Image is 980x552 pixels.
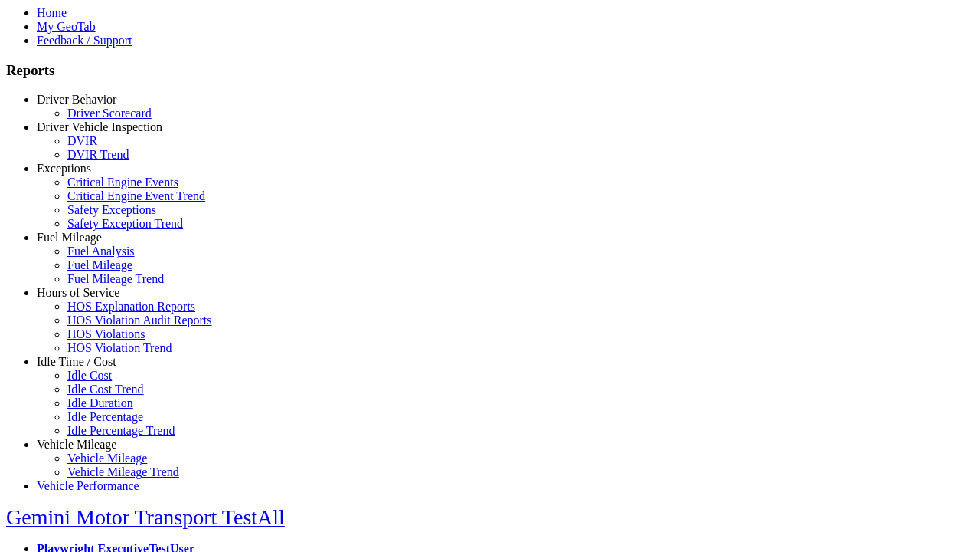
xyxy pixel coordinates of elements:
a: Fuel Mileage Trend [67,272,164,285]
a: Critical Engine Events [67,176,178,189]
a: HOS Explanation Reports [67,300,195,313]
a: Idle Cost [67,369,112,382]
a: Fuel Mileage [37,231,102,244]
a: Vehicle Mileage [37,438,116,451]
a: Vehicle Mileage Trend [67,465,179,478]
a: Idle Cost Trend [67,383,144,396]
a: Driver Scorecard [67,107,152,120]
a: Exceptions [37,162,91,175]
a: Fuel Analysis [67,245,135,258]
a: Feedback / Support [37,34,132,47]
a: DVIR [67,134,97,147]
a: Critical Engine Event Trend [67,189,205,202]
h3: Reports [6,62,974,79]
a: Vehicle Mileage [67,452,147,465]
a: HOS Violations [67,327,145,340]
a: Idle Percentage Trend [67,424,175,437]
a: Driver Vehicle Inspection [37,120,162,133]
a: Idle Time / Cost [37,355,116,368]
a: Home [37,6,67,19]
a: Gemini Motor Transport TestAll [6,505,285,529]
a: Safety Exception Trend [67,217,183,230]
a: Vehicle Performance [37,479,139,492]
a: Idle Percentage [67,410,143,423]
a: Hours of Service [37,286,119,299]
a: Idle Duration [67,396,133,409]
a: Safety Exceptions [67,203,156,216]
a: Fuel Mileage [67,258,132,271]
a: DVIR Trend [67,148,129,161]
a: HOS Violation Audit Reports [67,314,212,327]
a: Driver Behavior [37,93,116,106]
a: HOS Violation Trend [67,341,172,354]
a: My GeoTab [37,20,96,33]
